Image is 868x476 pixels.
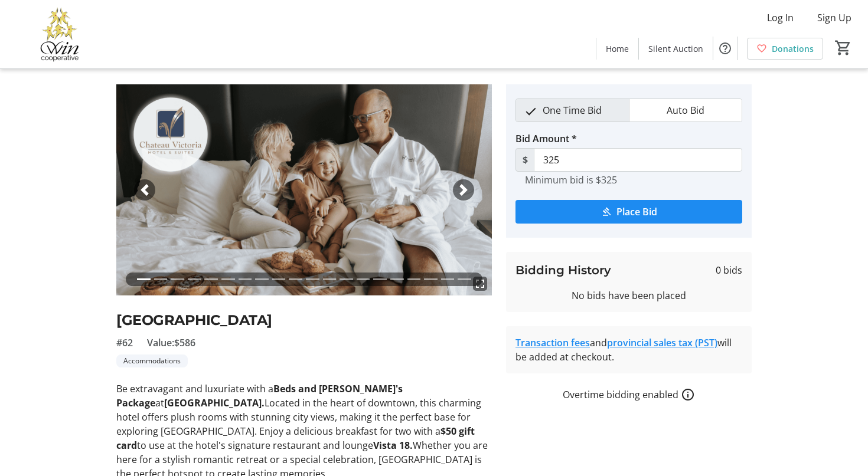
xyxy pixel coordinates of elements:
a: provincial sales tax (PST) [607,336,717,349]
span: 0 bids [716,263,742,277]
span: Home [606,42,629,55]
h3: Bidding History [515,261,611,279]
span: $ [515,148,534,172]
span: Sign Up [817,11,851,25]
a: Home [596,38,638,60]
strong: $50 gift card [116,425,475,452]
img: Image [116,84,492,296]
span: #62 [116,336,133,350]
span: Place Bid [616,205,657,219]
button: Cart [833,37,854,58]
strong: [GEOGRAPHIC_DATA]. [164,396,265,409]
span: Silent Auction [648,42,703,55]
button: Log In [758,8,803,27]
div: No bids have been placed [515,288,742,303]
img: Victoria Women In Need Community Cooperative's Logo [7,5,112,64]
span: Value: $586 [147,336,195,350]
tr-hint: Minimum bid is $325 [525,174,617,186]
div: Overtime bidding enabled [506,388,752,402]
a: Transaction fees [515,336,590,349]
button: Sign Up [808,8,861,27]
h2: [GEOGRAPHIC_DATA] [116,310,492,331]
button: Help [713,37,737,60]
span: Auto Bid [660,99,712,122]
label: Bid Amount * [515,132,577,146]
span: Log In [767,11,794,25]
strong: Vista 18. [373,439,413,452]
a: Silent Auction [639,38,713,60]
a: Donations [747,38,823,60]
tr-label-badge: Accommodations [116,354,188,367]
div: and will be added at checkout. [515,336,742,364]
strong: Beds and [PERSON_NAME]'s Package [116,382,403,409]
span: Donations [772,42,814,55]
a: How overtime bidding works for silent auctions [681,388,695,402]
button: Place Bid [515,200,742,224]
span: One Time Bid [536,99,609,122]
